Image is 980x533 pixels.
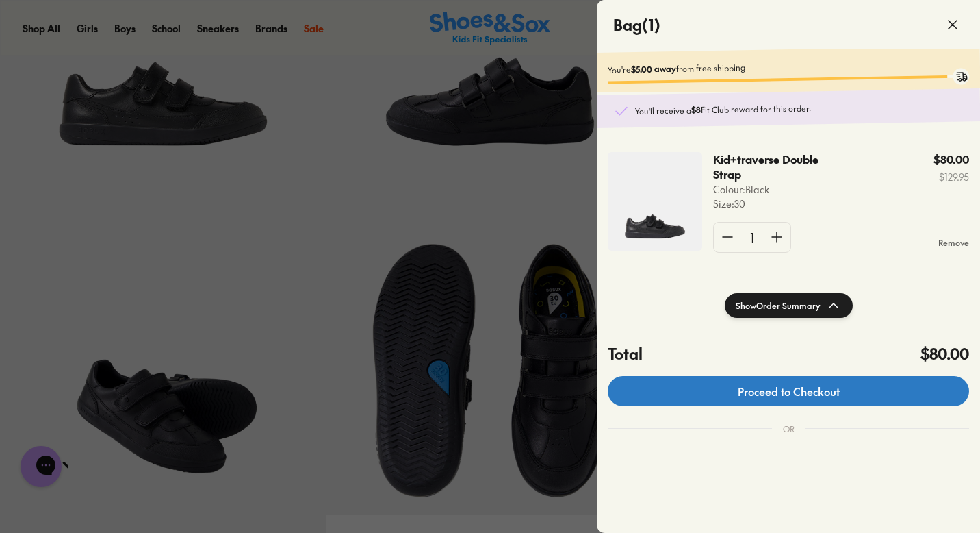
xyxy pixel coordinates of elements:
[725,293,853,318] button: ShowOrder Summary
[933,170,969,184] s: $129.95
[933,152,969,167] p: $80.00
[772,412,805,446] div: OR
[920,343,969,365] h4: $80.00
[713,197,849,211] p: Size : 30
[7,5,48,46] button: Close gorgias live chat
[613,14,660,36] h4: Bag ( 1 )
[608,376,969,406] a: Proceed to Checkout
[608,343,643,365] h4: Total
[713,152,822,182] p: Kid+traverse Double Strap
[631,63,676,75] b: $5.00 away
[608,57,969,75] p: You're from free shipping
[608,462,969,499] iframe: PayPal-paypal
[608,152,702,251] img: 4-522533.jpg
[713,182,849,197] p: Colour: Black
[635,99,964,117] p: You'll receive a Fit Club reward for this order.
[741,223,763,252] div: 1
[691,104,701,115] b: $8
